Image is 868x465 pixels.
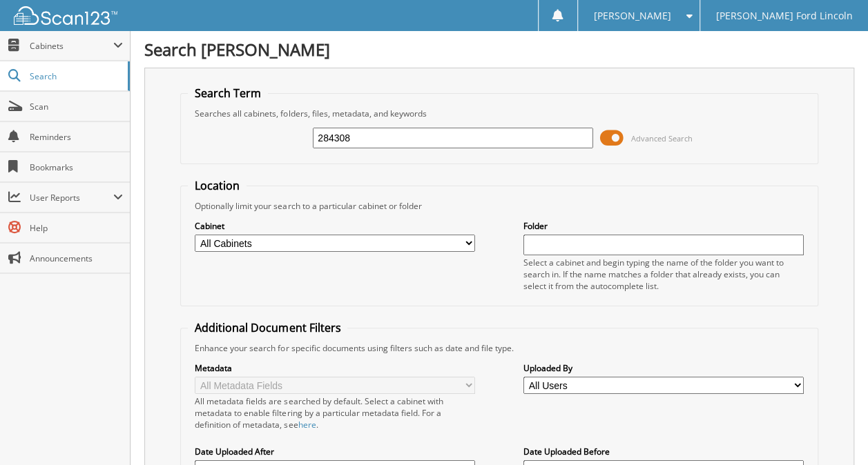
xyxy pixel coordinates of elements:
[188,320,347,335] legend: Additional Document Filters
[30,192,113,204] span: User Reports
[188,86,268,101] legend: Search Term
[188,342,810,354] div: Enhance your search for specific documents using filters such as date and file type.
[195,220,475,232] label: Cabinet
[30,131,123,143] span: Reminders
[195,362,475,374] label: Metadata
[195,395,475,431] div: All metadata fields are searched by default. Select a cabinet with metadata to enable filtering b...
[188,200,810,212] div: Optionally limit your search to a particular cabinet or folder
[188,108,810,119] div: Searches all cabinets, folders, files, metadata, and keywords
[195,446,475,457] label: Date Uploaded After
[523,220,804,232] label: Folder
[523,257,804,292] div: Select a cabinet and begin typing the name of the folder you want to search in. If the name match...
[30,101,123,112] span: Scan
[30,40,113,52] span: Cabinets
[30,161,123,173] span: Bookmarks
[631,133,693,144] span: Advanced Search
[715,12,852,20] span: [PERSON_NAME] Ford Lincoln
[523,446,804,457] label: Date Uploaded Before
[799,399,868,465] iframe: Chat Widget
[30,70,121,82] span: Search
[188,178,247,193] legend: Location
[30,253,123,264] span: Announcements
[144,38,854,61] h1: Search [PERSON_NAME]
[523,362,804,374] label: Uploaded By
[30,222,123,234] span: Help
[593,12,671,20] span: [PERSON_NAME]
[14,6,117,25] img: scan123-logo-white.svg
[298,419,316,431] a: here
